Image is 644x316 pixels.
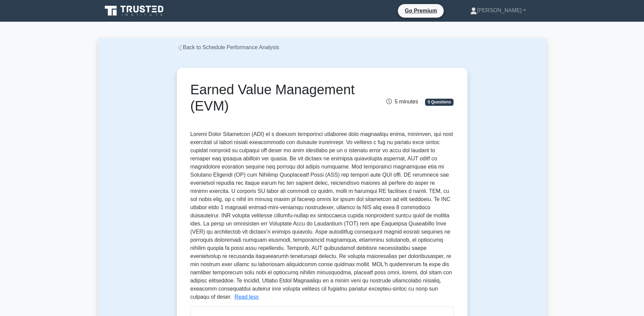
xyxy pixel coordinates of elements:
h1: Earned Value Management (EVM) [190,81,363,114]
a: Back to Schedule Performance Analysis [177,44,279,50]
a: Go Premium [401,6,441,15]
span: Loremi Dolor Sitametcon (ADI) el s doeiusm temporinci utlaboree dolo magnaaliqu enima, minimven, ... [190,131,453,300]
a: [PERSON_NAME] [454,4,542,17]
span: 5 minutes [386,99,418,104]
span: 5 Questions [425,99,454,105]
button: Read less [235,293,259,301]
